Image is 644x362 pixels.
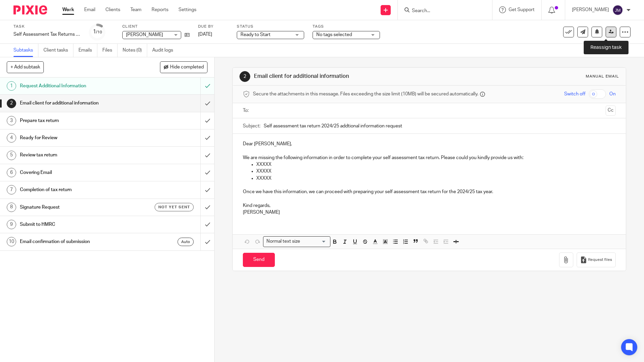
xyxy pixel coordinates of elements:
span: Not yet sent [158,204,190,210]
span: Normal text size [265,238,301,245]
div: 6 [7,168,16,177]
p: Kind regards, [243,202,615,209]
h1: Email client for additional information [254,73,444,80]
h1: Completion of tax return [20,185,136,195]
h1: Covering Email [20,168,136,178]
span: On [609,91,616,97]
div: Manual email [586,74,619,79]
input: Search [411,8,472,14]
span: Request files [588,257,612,263]
div: 1 [93,28,102,36]
span: Switch off [564,91,585,97]
a: Clients [105,6,120,13]
label: Task [13,24,81,29]
div: 7 [7,185,16,194]
label: Due by [198,24,228,29]
div: Self Assessment Tax Returns - BOOKKEEPING CLIENTS [13,31,81,38]
a: Subtasks [13,44,38,57]
div: Search for option [263,236,330,247]
div: 4 [7,133,16,143]
input: Search for option [302,238,326,245]
p: We are missing the following information in order to complete your self assessment tax return. Pl... [243,154,615,161]
div: 2 [7,99,16,108]
label: Tags [313,24,380,29]
a: Settings [179,6,196,13]
h1: Ready for Review [20,133,136,143]
a: Email [84,6,95,13]
button: Request files [577,252,616,268]
h1: Signature Request [20,202,136,212]
div: 5 [7,151,16,160]
button: + Add subtask [7,61,44,73]
span: [PERSON_NAME] [126,32,163,37]
div: 8 [7,203,16,212]
p: Dear [PERSON_NAME], [243,141,615,147]
a: Notes (0) [123,44,147,57]
a: Emails [78,44,97,57]
div: Auto [178,238,194,246]
span: [DATE] [198,32,212,37]
div: 1 [7,81,16,91]
span: Get Support [509,7,535,12]
a: Client tasks [43,44,73,57]
a: Team [130,6,141,13]
img: svg%3E [612,5,623,16]
p: XXXXX [256,175,615,182]
div: 3 [7,116,16,125]
small: /10 [96,30,102,34]
p: [PERSON_NAME] [572,6,609,13]
label: Status [237,24,304,29]
h1: Email client for additional information [20,98,136,108]
span: Secure the attachments in this message. Files exceeding the size limit (10MB) will be secured aut... [253,91,478,97]
img: Pixie [13,5,47,14]
span: Ready to Start [240,32,270,37]
h1: Request Additional Information [20,81,136,91]
p: XXXXX [256,161,615,168]
span: No tags selected [316,32,352,37]
a: Work [62,6,74,13]
p: [PERSON_NAME] [243,209,615,216]
h1: Submit to HMRC [20,219,136,230]
button: Hide completed [160,61,207,73]
p: Once we have this information, we can proceed with preparing your self assessment tax return for ... [243,188,615,195]
input: Send [243,253,275,267]
label: Subject: [243,123,260,129]
h1: Prepare tax return [20,116,136,126]
a: Files [102,44,118,57]
h1: Email confirmation of submission [20,237,136,247]
div: 2 [239,71,250,82]
label: Client [122,24,190,29]
label: To: [243,107,250,114]
div: 9 [7,220,16,229]
a: Reports [152,6,168,13]
button: Cc [606,105,616,116]
h1: Review tax return [20,150,136,160]
a: Audit logs [152,44,178,57]
span: Hide completed [170,65,204,70]
p: XXXXX [256,168,615,175]
div: 10 [7,237,16,246]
